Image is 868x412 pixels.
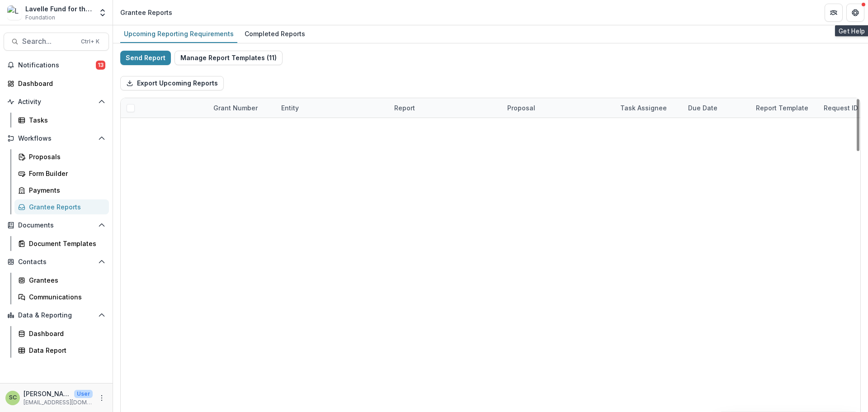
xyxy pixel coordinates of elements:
[29,346,102,355] div: Data Report
[208,98,276,118] div: Grant Number
[846,4,864,22] button: Get Help
[29,239,102,248] div: Document Templates
[14,289,109,304] a: Communications
[615,98,683,118] div: Task Assignee
[25,4,93,14] div: Lavelle Fund for the Blind
[818,103,863,113] div: Request ID
[29,202,102,212] div: Grantee Reports
[175,51,283,65] button: Manage Report Templates (11)
[241,27,309,40] div: Completed Reports
[18,62,96,69] span: Notifications
[9,395,17,401] div: Sandra Ching
[29,329,102,338] div: Dashboard
[683,98,750,118] div: Due Date
[120,27,237,40] div: Upcoming Reporting Requirements
[241,25,309,43] a: Completed Reports
[18,312,94,319] span: Data & Reporting
[502,98,615,118] div: Proposal
[18,79,102,88] div: Dashboard
[120,25,237,43] a: Upcoming Reporting Requirements
[96,61,105,70] span: 13
[120,51,171,65] button: Send Report
[389,98,502,118] div: Report
[18,135,94,142] span: Workflows
[750,98,818,118] div: Report Template
[18,98,94,106] span: Activity
[96,393,107,403] button: More
[79,37,101,47] div: Ctrl + K
[29,169,102,178] div: Form Builder
[4,255,109,269] button: Open Contacts
[4,131,109,146] button: Open Workflows
[14,343,109,358] a: Data Report
[14,326,109,341] a: Dashboard
[120,76,224,90] button: Export Upcoming Reports
[14,236,109,251] a: Document Templates
[18,258,94,266] span: Contacts
[276,98,389,118] div: Entity
[4,308,109,322] button: Open Data & Reporting
[683,103,723,113] div: Due Date
[14,149,109,164] a: Proposals
[29,115,102,125] div: Tasks
[14,183,109,198] a: Payments
[502,103,541,113] div: Proposal
[4,95,109,109] button: Open Activity
[120,8,172,17] div: Grantee Reports
[4,58,109,72] button: Notifications13
[389,103,420,113] div: Report
[750,103,814,113] div: Report Template
[117,6,176,19] nav: breadcrumb
[14,113,109,128] a: Tasks
[14,273,109,288] a: Grantees
[29,152,102,161] div: Proposals
[7,5,22,20] img: Lavelle Fund for the Blind
[24,398,93,407] p: [EMAIL_ADDRESS][DOMAIN_NAME]
[208,103,263,113] div: Grant Number
[14,166,109,181] a: Form Builder
[96,4,109,22] button: Open entity switcher
[4,76,109,91] a: Dashboard
[18,222,94,229] span: Documents
[4,218,109,232] button: Open Documents
[24,389,71,398] p: [PERSON_NAME]
[14,199,109,214] a: Grantee Reports
[4,33,109,51] button: Search...
[615,103,672,113] div: Task Assignee
[29,275,102,285] div: Grantees
[22,37,75,46] span: Search...
[276,103,304,113] div: Entity
[29,185,102,195] div: Payments
[29,292,102,302] div: Communications
[25,14,55,22] span: Foundation
[74,390,93,398] p: User
[825,4,843,22] button: Partners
